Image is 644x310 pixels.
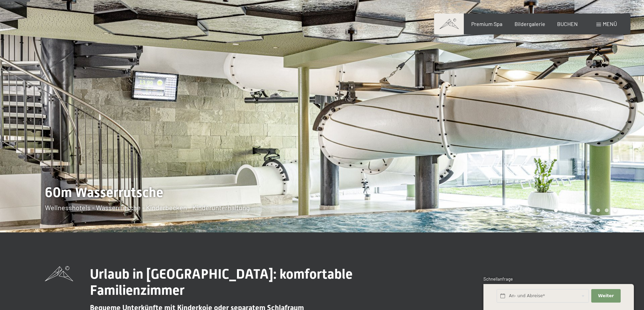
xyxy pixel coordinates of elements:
[515,21,545,27] a: Bildergalerie
[90,266,353,298] span: Urlaub in [GEOGRAPHIC_DATA]: komfortable Familienzimmer
[603,21,617,27] span: Menü
[596,208,600,212] div: Carousel Page 6
[591,289,620,303] button: Weiter
[552,208,617,212] div: Carousel Pagination
[471,21,502,27] a: Premium Spa
[598,293,614,299] span: Weiter
[554,208,558,212] div: Carousel Page 1 (Current Slide)
[571,208,575,212] div: Carousel Page 3
[579,208,583,212] div: Carousel Page 4
[613,208,617,212] div: Carousel Page 8
[557,21,578,27] a: BUCHEN
[605,208,609,212] div: Carousel Page 7
[483,276,513,282] span: Schnellanfrage
[588,208,592,212] div: Carousel Page 5
[563,208,566,212] div: Carousel Page 2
